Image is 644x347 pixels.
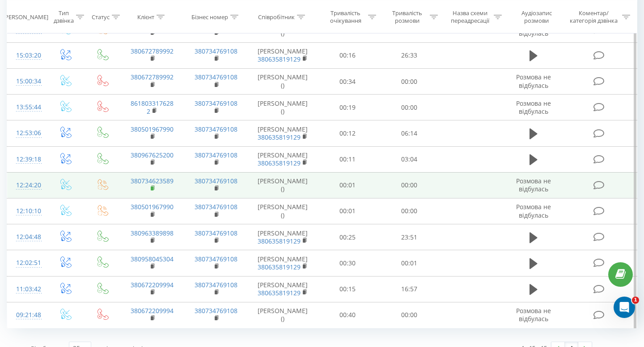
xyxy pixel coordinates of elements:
td: [PERSON_NAME] () [248,95,317,120]
div: Аудіозапис розмови [512,9,561,25]
td: 00:01 [317,198,379,224]
div: Коментар/категорія дзвінка [568,9,620,25]
a: 380635819129 [258,133,301,141]
td: 00:16 [317,42,379,68]
a: 380672789992 [131,47,174,55]
a: 380734769108 [195,47,237,55]
a: 380672789992 [131,73,174,81]
div: 15:03:20 [16,47,38,64]
span: Розмова не відбулась [516,73,551,89]
a: 380734769108 [195,125,237,133]
td: 00:25 [317,224,379,250]
td: 00:01 [317,172,379,198]
a: 380734769108 [195,306,237,315]
a: 380963389898 [131,229,174,237]
td: 00:00 [378,69,440,95]
td: 00:00 [378,172,440,198]
td: 00:00 [378,302,440,328]
td: [PERSON_NAME] () [248,302,317,328]
td: 00:34 [317,69,379,95]
div: 12:02:51 [16,254,38,272]
iframe: Intercom live chat [614,297,635,318]
td: 00:19 [317,95,379,120]
a: 380734623589 [131,177,174,185]
a: 380734769108 [195,177,237,185]
td: [PERSON_NAME] [248,224,317,250]
a: 380734769108 [195,281,237,289]
td: [PERSON_NAME] [248,120,317,146]
a: 380967625200 [131,151,174,159]
a: 8618033176282 [131,99,174,116]
td: 26:33 [378,42,440,68]
div: 13:55:44 [16,99,38,116]
a: 380734769108 [195,229,237,237]
td: [PERSON_NAME] [248,146,317,172]
a: 380635819129 [258,289,301,297]
div: Співробітник [258,13,295,21]
td: 00:00 [378,198,440,224]
a: 380672209994 [131,306,174,315]
td: 00:11 [317,146,379,172]
a: 380734769108 [195,73,237,81]
td: 00:40 [317,302,379,328]
div: 15:00:34 [16,73,38,90]
td: 00:15 [317,276,379,302]
a: 380635819129 [258,55,301,63]
div: Тривалість розмови [386,9,428,25]
td: 06:14 [378,120,440,146]
td: [PERSON_NAME] [248,250,317,276]
td: 03:04 [378,146,440,172]
div: Назва схеми переадресації [448,9,491,25]
a: 380734769108 [195,99,237,107]
a: 380734769108 [195,202,237,211]
div: 12:24:20 [16,177,38,194]
div: Статус [92,13,110,21]
td: 00:01 [378,250,440,276]
td: 00:30 [317,250,379,276]
div: 12:53:06 [16,124,38,142]
a: 380501967990 [131,202,174,211]
div: Тип дзвінка [54,9,74,25]
td: [PERSON_NAME] () [248,172,317,198]
div: 12:39:18 [16,151,38,168]
div: 12:10:10 [16,202,38,220]
a: 380734769108 [195,255,237,263]
div: 11:03:42 [16,281,38,298]
a: 380501967990 [131,125,174,133]
td: 00:00 [378,95,440,120]
a: 380635819129 [258,263,301,271]
td: [PERSON_NAME] () [248,69,317,95]
a: 380635819129 [258,237,301,245]
span: Розмова не відбулась [516,177,551,193]
div: 12:04:48 [16,228,38,246]
span: Розмова не відбулась [516,306,551,323]
div: 09:21:48 [16,306,38,324]
span: Розмова не відбулась [516,99,551,116]
a: 380734769108 [195,151,237,159]
td: [PERSON_NAME] [248,276,317,302]
td: 23:51 [378,224,440,250]
span: Розмова не відбулась [516,202,551,219]
div: [PERSON_NAME] [3,13,48,21]
td: 16:57 [378,276,440,302]
span: 1 [632,297,639,304]
div: Бізнес номер [191,13,228,21]
td: 00:12 [317,120,379,146]
a: 380635819129 [258,159,301,167]
div: Клієнт [137,13,154,21]
td: [PERSON_NAME] [248,42,317,68]
div: Тривалість очікування [325,9,366,25]
td: [PERSON_NAME] () [248,198,317,224]
a: 380672209994 [131,281,174,289]
a: 380958045304 [131,255,174,263]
